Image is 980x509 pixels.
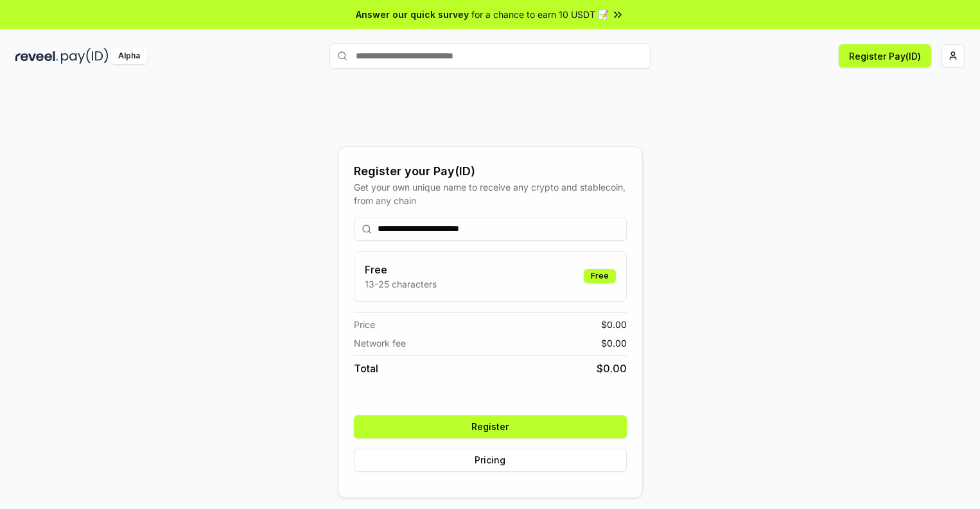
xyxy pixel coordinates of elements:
[839,44,931,67] button: Register Pay(ID)
[471,8,609,21] span: for a chance to earn 10 USDT 📝
[354,336,406,350] span: Network fee
[354,318,375,331] span: Price
[365,262,437,277] h3: Free
[354,180,627,207] div: Get your own unique name to receive any crypto and stablecoin, from any chain
[111,48,147,64] div: Alpha
[356,8,469,21] span: Answer our quick survey
[601,318,627,331] span: $ 0.00
[601,336,627,350] span: $ 0.00
[365,277,437,291] p: 13-25 characters
[61,48,109,64] img: pay_id
[354,449,627,472] button: Pricing
[354,162,627,180] div: Register your Pay(ID)
[354,415,627,438] button: Register
[584,269,616,283] div: Free
[354,361,378,376] span: Total
[15,48,58,64] img: reveel_dark
[597,361,627,376] span: $ 0.00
